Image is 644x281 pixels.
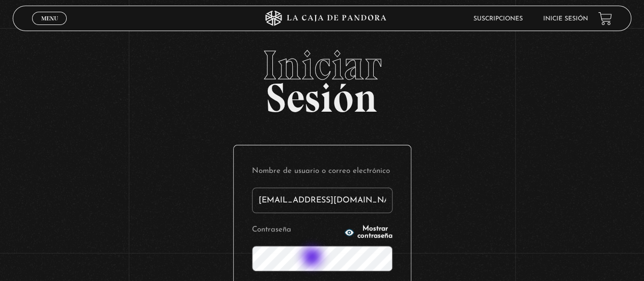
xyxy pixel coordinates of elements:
span: Iniciar [13,45,631,86]
button: Mostrar contraseña [344,225,393,240]
a: Inicie sesión [543,16,588,22]
span: Cerrar [38,24,62,31]
span: Mostrar contraseña [357,225,393,240]
span: Menu [41,15,58,21]
label: Nombre de usuario o correo electrónico [252,164,393,180]
label: Contraseña [252,222,342,238]
h2: Sesión [13,45,631,110]
a: Suscripciones [473,16,523,22]
a: View your shopping cart [598,12,612,25]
